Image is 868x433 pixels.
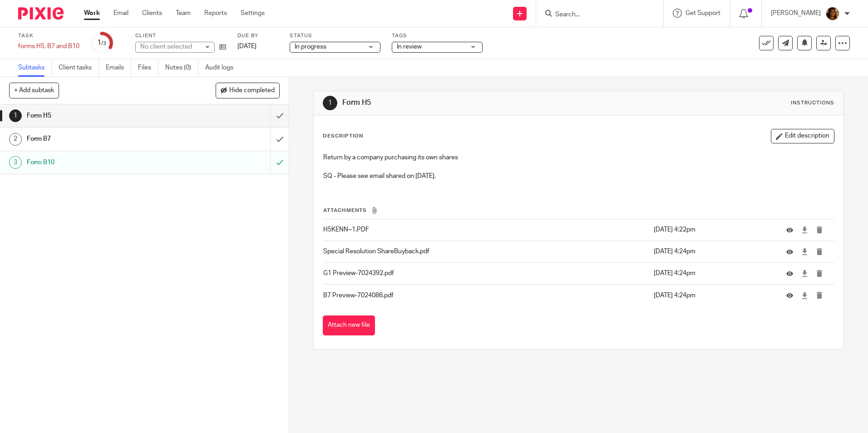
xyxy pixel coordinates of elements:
span: [DATE] [237,43,256,49]
p: Description [323,133,363,140]
span: Get Support [686,10,720,16]
span: In progress [295,44,326,50]
a: Clients [142,9,162,18]
label: Tags [392,32,483,39]
p: H5KENN~1.PDF [323,225,649,234]
div: forms H5, B7 and B10 [18,42,79,51]
a: Subtasks [18,59,52,77]
h1: Form B7 [27,132,183,146]
label: Client [135,32,226,39]
a: Team [176,9,191,18]
label: Due by [237,32,278,39]
p: [PERSON_NAME] [771,9,821,18]
div: 3 [9,156,22,169]
h1: Form B10 [27,156,183,169]
a: Notes (0) [165,59,198,77]
h1: Form H5 [27,109,183,123]
a: Work [84,9,100,18]
a: Download [801,225,808,234]
div: 2 [9,133,22,146]
label: Task [18,32,79,39]
div: 1 [9,109,22,122]
span: In review [397,44,422,50]
div: Instructions [791,99,834,107]
p: SQ - Please see email shared on [DATE]. [323,172,833,181]
span: Attachments [323,208,367,213]
a: Download [801,291,808,300]
p: Return by a company purchasing its own shares [323,153,833,162]
div: No client selected [140,42,199,51]
label: Status [290,32,380,39]
img: Pixie [18,7,64,20]
p: G1 Preview-7024392.pdf [323,269,649,278]
div: 1 [323,96,337,110]
p: Special Resolution ShareBuyback.pdf [323,247,649,256]
h1: Form H5 [342,98,598,108]
p: [DATE] 4:24pm [654,247,773,256]
div: 1 [97,38,106,48]
a: Emails [106,59,131,77]
p: B7 Preview-7024086.pdf [323,291,649,300]
p: [DATE] 4:22pm [654,225,773,234]
span: Hide completed [229,87,275,94]
a: Client tasks [59,59,99,77]
img: Arvinder.jpeg [825,6,840,21]
a: Download [801,269,808,278]
p: [DATE] 4:24pm [654,291,773,300]
a: Audit logs [205,59,240,77]
button: Edit description [771,129,834,143]
button: + Add subtask [9,83,59,98]
button: Attach new file [323,315,375,336]
input: Search [554,11,636,19]
button: Hide completed [216,83,280,98]
a: Settings [241,9,265,18]
a: Files [138,59,158,77]
small: /3 [101,41,106,46]
p: [DATE] 4:24pm [654,269,773,278]
a: Download [801,247,808,256]
a: Reports [204,9,227,18]
a: Email [113,9,128,18]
